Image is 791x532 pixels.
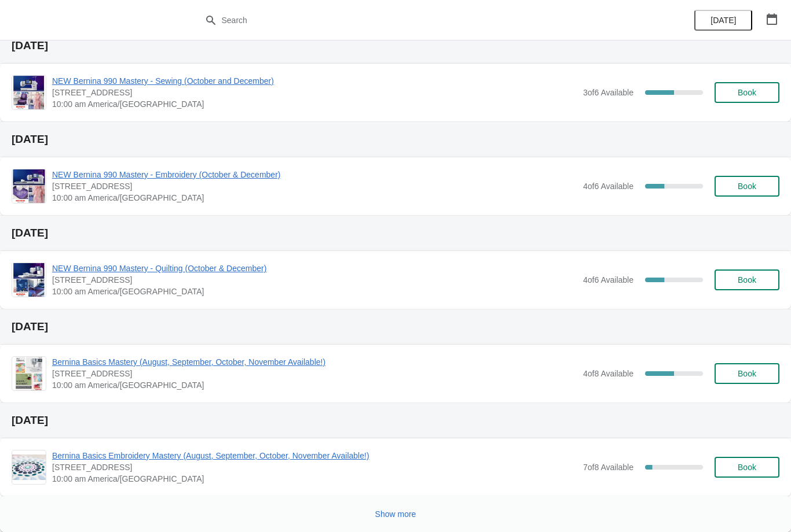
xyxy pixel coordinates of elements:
button: Book [715,457,779,478]
span: [STREET_ADDRESS] [52,180,577,192]
button: Book [715,82,779,103]
button: [DATE] [694,10,752,31]
span: Show more [375,509,416,519]
button: Show more [371,504,421,524]
span: 4 of 8 Available [583,369,633,378]
span: 10:00 am America/[GEOGRAPHIC_DATA] [52,192,577,204]
span: NEW Bernina 990 Mastery - Sewing (October and December) [52,75,577,87]
span: 4 of 6 Available [583,182,633,191]
button: Book [715,269,779,290]
span: 4 of 6 Available [583,275,633,285]
span: [STREET_ADDRESS] [52,368,577,379]
img: NEW Bernina 990 Mastery - Quilting (October & December) | 1300 Salem Rd SW, Suite 350, Rochester,... [13,263,45,297]
span: 10:00 am America/[GEOGRAPHIC_DATA] [52,379,577,391]
span: Bernina Basics Mastery (August, September, October, November Available!) [52,356,577,368]
span: 7 of 8 Available [583,463,633,472]
button: Book [715,363,779,384]
input: Search [221,10,594,31]
h2: [DATE] [12,227,779,239]
img: Bernina Basics Mastery (August, September, October, November Available!) | 1300 Salem Rd SW, Suit... [16,357,42,390]
span: [DATE] [711,16,736,25]
span: Book [738,182,756,191]
span: [STREET_ADDRESS] [52,461,577,473]
span: NEW Bernina 990 Mastery - Embroidery (October & December) [52,169,577,180]
span: Book [738,463,756,472]
span: 10:00 am America/[GEOGRAPHIC_DATA] [52,473,577,485]
img: NEW Bernina 990 Mastery - Sewing (October and December) | 1300 Salem Rd SW, Suite 350, Rochester,... [13,76,45,109]
span: NEW Bernina 990 Mastery - Quilting (October & December) [52,263,577,274]
span: Book [738,88,756,97]
img: NEW Bernina 990 Mastery - Embroidery (October & December) | 1300 Salem Rd SW, Suite 350, Rocheste... [13,169,45,203]
button: Book [715,176,779,197]
span: Book [738,275,756,285]
span: 10:00 am America/[GEOGRAPHIC_DATA] [52,286,577,297]
h2: [DATE] [12,415,779,426]
span: 10:00 am America/[GEOGRAPHIC_DATA] [52,98,577,110]
h2: [DATE] [12,134,779,145]
img: Bernina Basics Embroidery Mastery (August, September, October, November Available!) | 1300 Salem ... [12,455,46,479]
span: Bernina Basics Embroidery Mastery (August, September, October, November Available!) [52,450,577,461]
h2: [DATE] [12,40,779,51]
span: [STREET_ADDRESS] [52,274,577,286]
h2: [DATE] [12,321,779,332]
span: [STREET_ADDRESS] [52,87,577,98]
span: Book [738,369,756,378]
span: 3 of 6 Available [583,88,633,97]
